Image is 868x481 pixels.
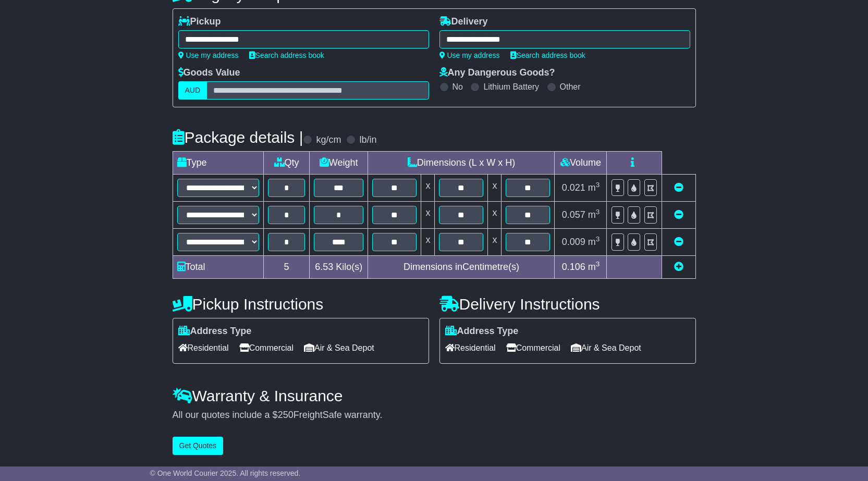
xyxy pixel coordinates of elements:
[674,182,683,193] a: Remove this item
[506,340,560,356] span: Commercial
[488,202,502,229] td: x
[674,237,683,247] a: Remove this item
[588,262,600,272] span: m
[264,152,310,175] td: Qty
[588,237,600,247] span: m
[421,229,435,256] td: x
[439,67,555,79] label: Any Dangerous Goods?
[674,209,683,220] a: Remove this item
[304,340,374,356] span: Air & Sea Depot
[421,202,435,229] td: x
[571,340,641,356] span: Air & Sea Depot
[368,256,555,279] td: Dimensions in Centimetre(s)
[555,152,607,175] td: Volume
[309,256,368,279] td: Kilo(s)
[596,260,600,268] sup: 3
[596,208,600,216] sup: 3
[439,295,696,313] h4: Delivery Instructions
[173,387,696,404] h4: Warranty & Insurance
[309,152,368,175] td: Weight
[562,209,585,220] span: 0.057
[239,340,294,356] span: Commercial
[173,437,224,455] button: Get Quotes
[178,340,229,356] span: Residential
[249,51,324,59] a: Search address book
[588,209,600,220] span: m
[439,16,488,28] label: Delivery
[674,262,683,272] a: Add new item
[445,326,519,337] label: Address Type
[596,235,600,243] sup: 3
[173,410,696,421] div: All our quotes include a $ FreightSafe warranty.
[488,175,502,202] td: x
[173,152,264,175] td: Type
[439,51,500,59] a: Use my address
[173,129,303,146] h4: Package details |
[359,134,376,146] label: lb/in
[150,469,301,477] span: © One World Courier 2025. All rights reserved.
[488,229,502,256] td: x
[562,182,585,193] span: 0.021
[178,81,207,100] label: AUD
[316,134,341,146] label: kg/cm
[315,262,333,272] span: 6.53
[173,295,429,313] h4: Pickup Instructions
[588,182,600,193] span: m
[178,67,240,79] label: Goods Value
[445,340,496,356] span: Residential
[278,410,294,420] span: 250
[483,82,539,92] label: Lithium Battery
[562,237,585,247] span: 0.009
[178,326,252,337] label: Address Type
[421,175,435,202] td: x
[453,82,463,92] label: No
[368,152,555,175] td: Dimensions (L x W x H)
[562,262,585,272] span: 0.106
[560,82,581,92] label: Other
[178,51,239,59] a: Use my address
[596,181,600,189] sup: 3
[178,16,221,28] label: Pickup
[264,256,310,279] td: 5
[173,256,264,279] td: Total
[510,51,585,59] a: Search address book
